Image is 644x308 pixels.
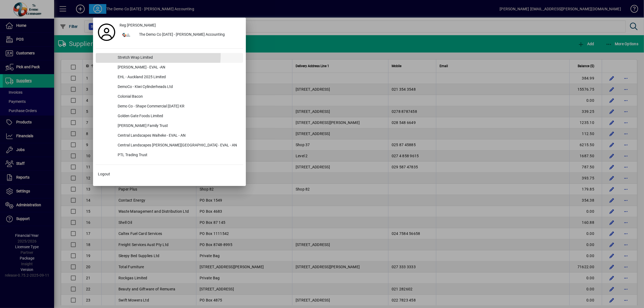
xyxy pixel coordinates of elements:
button: Central Landscapes Waiheke - EVAL - AN [96,131,243,141]
button: [PERSON_NAME] - EVAL -AN [96,63,243,73]
div: [PERSON_NAME] - EVAL -AN [113,63,243,73]
div: Golden Gate Foods Limited [113,112,243,121]
a: Reg [PERSON_NAME] [117,20,243,30]
div: Central Landscapes [PERSON_NAME][GEOGRAPHIC_DATA] - EVAL - AN [113,141,243,150]
div: Stretch Wrap Limited [113,53,243,63]
div: The Demo Co [DATE] - [PERSON_NAME] Accounting [135,30,243,40]
span: Reg [PERSON_NAME] [120,22,156,28]
button: Colonial Bacon [96,92,243,102]
button: The Demo Co [DATE] - [PERSON_NAME] Accounting [117,30,243,40]
span: Logout [98,171,110,177]
button: Central Landscapes [PERSON_NAME][GEOGRAPHIC_DATA] - EVAL - AN [96,141,243,150]
button: EHL - Auckland 2025 Limited [96,73,243,82]
a: Profile [96,27,117,37]
div: PTL Trading Trust [113,150,243,160]
button: DemoCo - Kiwi Cylinderheads Ltd [96,82,243,92]
div: Central Landscapes Waiheke - EVAL - AN [113,131,243,141]
button: Demo Co - Shape Commercial [DATE] KR [96,102,243,112]
div: DemoCo - Kiwi Cylinderheads Ltd [113,82,243,92]
button: Stretch Wrap Limited [96,53,243,63]
button: PTL Trading Trust [96,150,243,160]
button: Golden Gate Foods Limited [96,112,243,121]
div: [PERSON_NAME] Family Trust [113,121,243,131]
button: Logout [96,169,243,179]
div: Colonial Bacon [113,92,243,102]
div: Demo Co - Shape Commercial [DATE] KR [113,102,243,112]
button: [PERSON_NAME] Family Trust [96,121,243,131]
div: EHL - Auckland 2025 Limited [113,73,243,82]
